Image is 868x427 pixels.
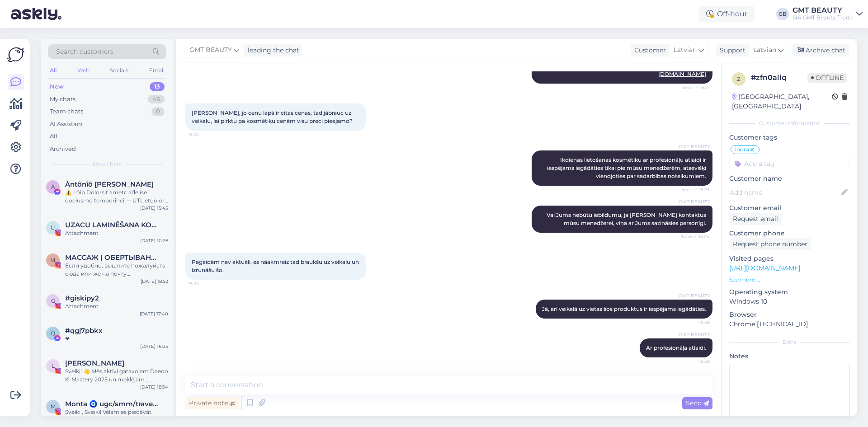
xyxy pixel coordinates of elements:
div: Sveiki , Sveiki! Vēlamies piedāvāt sadarbību, kurā izveidosim Jums video saturu 3 klipu cena ir 7... [65,408,168,424]
div: New [50,82,64,91]
span: Laura Zvejniece [65,359,124,367]
div: [DATE] 16:03 [140,343,168,350]
span: Jā, arī veikalā uz vietas šos produktus ir iespējams iegādāties. [542,305,706,312]
span: À [51,183,55,190]
span: [PERSON_NAME], jo cenu lapā ir citas cenas, tad jābrauc uz veikalu, lai pirktu pa kosmētiķu cenām... [192,109,353,124]
span: #giskipy2 [65,294,99,302]
span: M [51,403,56,410]
span: Pagaidām nav aktuāli, es nāakmreiz tad braukšu uz veikalu un izrunāšu šo. [192,258,360,273]
span: Seen ✓ 15:23 [676,186,710,193]
span: UZACU LAMINĒŠANA KOREKCIJA | KAVITĀCIJA RF VAKUUMA MASĀŽA IMANTA [65,221,159,229]
span: g [51,297,55,304]
p: Windows 10 [729,297,850,306]
div: All [50,132,57,141]
span: indra [735,147,749,152]
span: Ar profesionāļa atlaidi. [646,344,706,351]
div: Attachment [65,302,168,310]
div: SIA GMT Beauty Trade [793,14,853,21]
div: AI Assistant [50,120,83,129]
div: [DATE] 17:40 [140,310,168,317]
span: МАССАЖ | ОБЕРТЫВАНИЯ | ОБУЧЕНИЯ | TALLINN [65,253,159,262]
img: Askly Logo [7,46,24,63]
span: Seen ✓ 15:21 [676,84,710,91]
p: Chrome [TECHNICAL_ID] [729,319,850,329]
a: GMT BEAUTYSIA GMT Beauty Trade [793,7,863,21]
div: Customer [631,46,666,55]
span: 15:39 [676,358,710,365]
span: GMT BEAUTY [676,292,710,299]
span: GMT BEAUTY [189,45,232,55]
span: Vai Jums nebūtu iebildumu, ja [PERSON_NAME] kontaktus mūsu menedžerei, viņa ar Jums sazināsies pe... [547,211,708,226]
span: Send [686,399,709,407]
span: Latvian [674,45,697,55]
div: # zfn0allq [751,72,807,83]
span: GMT BEAUTY [676,198,710,205]
span: Monta 🧿 ugc/smm/traveler/social media/ [65,400,159,408]
div: Socials [108,65,130,76]
div: Archived [50,145,76,154]
span: GMT BEAUTY [676,143,710,150]
p: Customer email [729,203,850,213]
span: q [51,330,55,337]
div: GB [776,8,789,20]
div: 13 [150,82,165,91]
span: L [52,362,55,369]
input: Add a tag [729,157,850,170]
span: Seen ✓ 15:24 [676,233,710,240]
span: New chats [93,160,122,169]
p: See more ... [729,276,850,284]
span: U [51,224,55,231]
div: Email [147,65,166,76]
span: Offline [807,73,847,83]
p: Customer name [729,174,850,183]
span: Search customers [56,47,113,56]
p: Visited pages [729,254,850,263]
span: Àntônîô Lë Prëmíēr [65,180,154,188]
div: Attachment [65,229,168,237]
span: z [737,75,741,82]
div: All [48,65,58,76]
div: [DATE] 18:34 [140,384,168,390]
p: Customer phone [729,229,850,238]
div: Web [75,65,91,76]
div: Customer information [729,119,850,127]
div: [DATE] 18:52 [141,278,168,285]
span: 15:39 [676,319,710,326]
div: [DATE] 10:26 [140,237,168,244]
div: ⚠️ Lōip Dolorsit ametc ad̄elīse doeiusmo temporinci — UTL etdolore magnaa. # E.434364 Admin ven... [65,188,168,205]
div: Request email [729,213,782,225]
p: Notes [729,352,850,361]
span: Latvian [753,45,776,55]
div: 46 [148,95,165,104]
p: Customer tags [729,133,850,142]
div: Sveiki! 👋 Mēs aktīvi gatavojam Daedo K-Mastery 2025 un meklējam sadarbības partnerus un atbalstīt... [65,367,168,384]
div: Request phone number [729,238,811,250]
span: GMT BEAUTY [676,331,710,338]
div: [GEOGRAPHIC_DATA], [GEOGRAPHIC_DATA] [732,92,832,111]
span: 15:22 [188,131,222,138]
div: My chats [50,95,75,104]
div: leading the chat [244,46,299,55]
div: 0 [151,107,165,116]
div: Если удобно, вышлите пожалуйста сюда или же на почту [DOMAIN_NAME][EMAIL_ADDRESS][DOMAIN_NAME] [65,262,168,278]
span: #qgj7pbkx [65,327,103,335]
div: ❤ [65,335,168,343]
div: Archive chat [792,44,849,56]
div: [DATE] 15:45 [140,205,168,211]
div: Team chats [50,107,83,116]
div: GMT BEAUTY [793,7,853,14]
a: [URL][DOMAIN_NAME] [729,264,800,272]
div: Off-hour [699,6,755,22]
div: Private note [185,397,239,409]
span: Ikdienas lietošanas kosmētiku ar profesionāļu atlaidi ir iespējams iegādāties tikai pie mūsu mene... [547,156,708,179]
div: Extra [729,338,850,346]
div: Support [716,46,745,55]
span: 15:24 [188,280,222,287]
p: Operating system [729,287,850,297]
input: Add name [730,188,840,197]
span: М [50,257,56,263]
p: Browser [729,310,850,319]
